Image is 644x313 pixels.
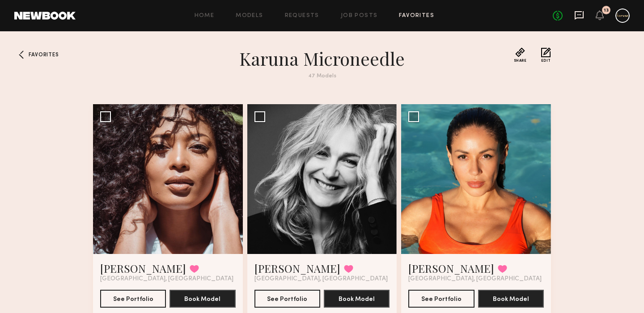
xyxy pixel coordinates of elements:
[14,47,29,62] a: Favorites
[324,290,390,308] button: Book Model
[604,8,609,13] div: 13
[399,13,434,19] a: Favorites
[514,59,527,63] span: Share
[161,73,483,79] div: 47 Models
[285,13,319,19] a: Requests
[169,290,235,308] button: Book Model
[100,275,233,283] span: [GEOGRAPHIC_DATA], [GEOGRAPHIC_DATA]
[514,47,527,63] button: Share
[478,295,544,302] a: Book Model
[195,13,215,19] a: Home
[408,290,474,308] button: See Portfolio
[408,275,542,283] span: [GEOGRAPHIC_DATA], [GEOGRAPHIC_DATA]
[236,13,263,19] a: Models
[324,295,390,302] a: Book Model
[254,290,320,308] button: See Portfolio
[408,261,494,275] a: [PERSON_NAME]
[541,59,551,63] span: Edit
[254,275,388,283] span: [GEOGRAPHIC_DATA], [GEOGRAPHIC_DATA]
[254,261,340,275] a: [PERSON_NAME]
[161,47,483,70] h1: Karuna Microneedle
[100,290,166,308] button: See Portfolio
[29,52,59,58] span: Favorites
[100,261,186,275] a: [PERSON_NAME]
[169,295,235,302] a: Book Model
[541,47,551,63] button: Edit
[478,290,544,308] button: Book Model
[341,13,378,19] a: Job Posts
